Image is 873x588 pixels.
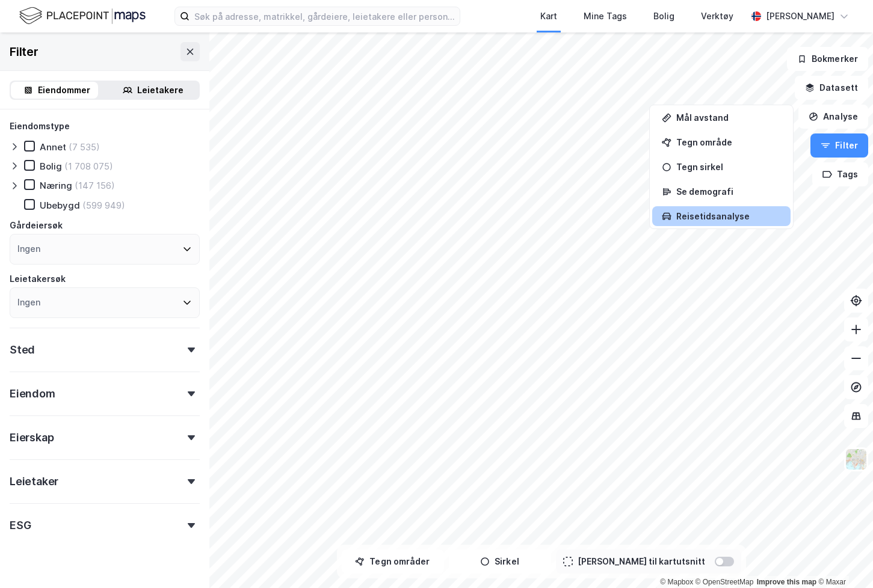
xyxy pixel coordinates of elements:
div: Mål avstand [676,112,781,123]
div: (1 708 075) [64,161,113,172]
button: Tegn områder [342,550,444,574]
div: Næring [40,180,72,191]
a: Improve this map [757,578,816,586]
div: Kontrollprogram for chat [813,530,873,588]
button: Analyse [798,105,868,129]
div: Eiendom [10,387,55,401]
div: [PERSON_NAME] [766,9,834,23]
div: Reisetidsanalyse [676,211,781,221]
img: Z [845,448,868,471]
button: Datasett [795,76,868,100]
button: Filter [810,133,868,158]
button: Bokmerker [787,47,868,71]
div: Tegn sirkel [676,162,781,172]
div: Gårdeiersøk [10,218,63,233]
div: Leietakersøk [10,272,66,286]
button: Sirkel [449,550,551,574]
button: Tags [812,162,868,186]
img: logo.f888ab2527a4732fd821a326f86c7f29.svg [19,5,146,26]
div: Ingen [17,242,40,256]
div: Annet [40,141,66,153]
div: Leietaker [10,474,58,489]
a: OpenStreetMap [696,578,754,586]
div: Eiendomstype [10,119,70,133]
div: Sted [10,343,35,357]
a: Mapbox [660,578,693,586]
div: Ingen [17,295,40,310]
div: [PERSON_NAME] til kartutsnitt [578,554,705,569]
div: (599 949) [82,200,125,211]
div: Kart [540,9,557,23]
div: Bolig [653,9,674,23]
div: (147 156) [75,180,115,191]
div: Leietakere [137,83,184,97]
div: Eierskap [10,430,54,445]
div: Filter [10,42,39,61]
div: Bolig [40,161,62,172]
div: Verktøy [701,9,733,23]
input: Søk på adresse, matrikkel, gårdeiere, leietakere eller personer [190,7,460,25]
div: (7 535) [69,141,100,153]
div: Se demografi [676,186,781,197]
div: Mine Tags [584,9,627,23]
div: Eiendommer [38,83,90,97]
div: ESG [10,518,31,533]
div: Tegn område [676,137,781,147]
div: Ubebygd [40,200,80,211]
iframe: Chat Widget [813,530,873,588]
